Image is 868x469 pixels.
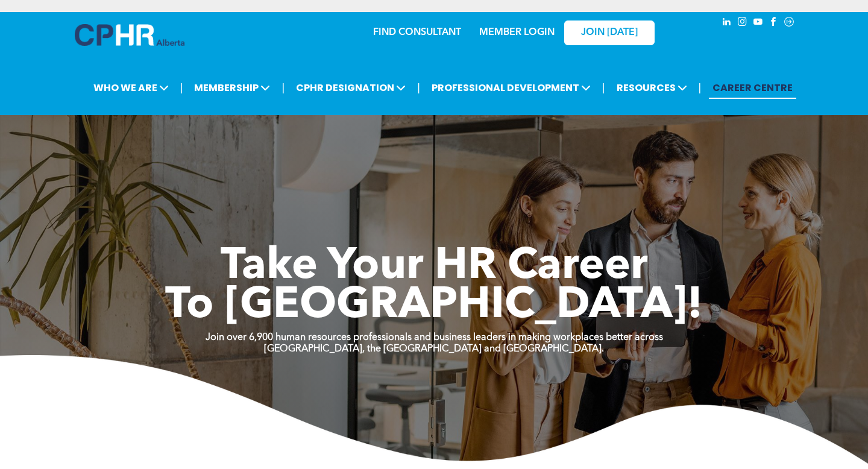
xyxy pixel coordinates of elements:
[782,15,796,31] a: Social network
[751,15,764,31] a: youtube
[75,24,184,46] img: A blue and white logo for cp alberta
[602,75,605,100] li: |
[180,75,183,100] li: |
[264,344,604,354] strong: [GEOGRAPHIC_DATA], the [GEOGRAPHIC_DATA] and [GEOGRAPHIC_DATA].
[699,75,702,100] li: |
[428,77,594,99] span: PROFESSIONAL DEVELOPMENT
[221,245,648,289] span: Take Your HR Career
[735,15,749,31] a: instagram
[206,333,663,342] strong: Join over 6,900 human resources professionals and business leaders in making workplaces better ac...
[373,28,461,37] a: FIND CONSULTANT
[190,77,274,99] span: MEMBERSHIP
[292,77,409,99] span: CPHR DESIGNATION
[281,75,285,100] li: |
[709,77,796,99] a: CAREER CENTRE
[165,285,703,328] span: To [GEOGRAPHIC_DATA]!
[417,75,420,100] li: |
[581,27,638,39] span: JOIN [DATE]
[479,28,555,37] a: MEMBER LOGIN
[564,20,655,45] a: JOIN [DATE]
[767,15,780,31] a: facebook
[613,77,691,99] span: RESOURCES
[90,77,172,99] span: WHO WE ARE
[720,15,733,31] a: linkedin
